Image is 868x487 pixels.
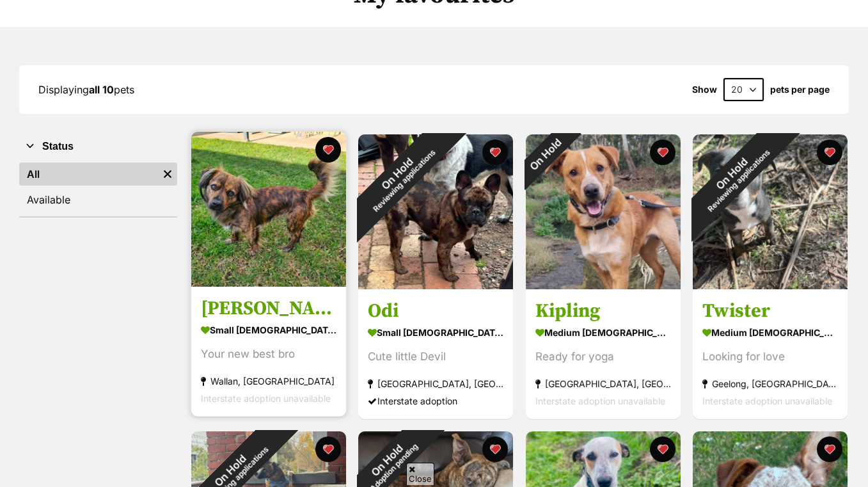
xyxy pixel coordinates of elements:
div: small [DEMOGRAPHIC_DATA] Dog [201,321,336,339]
span: Show [692,84,717,95]
a: Odi small [DEMOGRAPHIC_DATA] Dog Cute little Devil [GEOGRAPHIC_DATA], [GEOGRAPHIC_DATA] Interstat... [358,289,513,419]
span: Interstate adoption unavailable [535,395,665,406]
h3: Kipling [535,299,671,323]
a: Twister medium [DEMOGRAPHIC_DATA] Dog Looking for love Geelong, [GEOGRAPHIC_DATA] Interstate adop... [693,289,848,419]
span: Reviewing applications [372,148,438,214]
a: On HoldReviewing applications [358,279,513,292]
div: Interstate adoption [368,392,503,410]
img: Kipling [526,134,681,289]
div: [GEOGRAPHIC_DATA], [GEOGRAPHIC_DATA] [535,375,671,392]
div: On Hold [510,118,581,190]
span: Reviewing applications [706,148,772,214]
button: favourite [650,140,675,165]
div: On Hold [330,106,471,248]
div: Ready for yoga [535,348,671,365]
button: Status [19,138,177,155]
strong: all 10 [89,83,114,96]
div: Geelong, [GEOGRAPHIC_DATA] [702,375,838,392]
a: On Hold [526,279,681,292]
button: favourite [315,436,341,462]
div: On Hold [664,106,805,248]
a: All [19,163,158,186]
a: Kipling medium [DEMOGRAPHIC_DATA] Dog Ready for yoga [GEOGRAPHIC_DATA], [GEOGRAPHIC_DATA] Interst... [526,289,681,419]
span: Close [406,463,434,485]
button: favourite [315,137,341,163]
h3: Twister [702,299,838,323]
div: Looking for love [702,348,838,365]
label: pets per page [770,84,830,95]
div: [GEOGRAPHIC_DATA], [GEOGRAPHIC_DATA] [368,375,503,392]
a: [PERSON_NAME] small [DEMOGRAPHIC_DATA] Dog Your new best bro Wallan, [GEOGRAPHIC_DATA] Interstate... [191,287,346,417]
button: favourite [817,436,842,462]
img: Broski [191,132,346,287]
div: Wallan, [GEOGRAPHIC_DATA] [201,372,336,390]
h3: [PERSON_NAME] [201,296,336,321]
a: On HoldReviewing applications [693,279,848,292]
div: small [DEMOGRAPHIC_DATA] Dog [368,323,503,342]
button: favourite [817,140,842,165]
a: Available [19,188,177,211]
div: medium [DEMOGRAPHIC_DATA] Dog [535,323,671,342]
div: Status [19,160,177,216]
span: Displaying pets [38,83,134,96]
button: favourite [483,140,509,165]
h3: Odi [368,299,503,323]
img: Twister [693,134,848,289]
div: medium [DEMOGRAPHIC_DATA] Dog [702,323,838,342]
div: Your new best bro [201,346,336,363]
div: Cute little Devil [368,348,503,365]
button: favourite [650,436,675,462]
a: Remove filter [158,163,177,186]
span: Interstate adoption unavailable [702,395,832,406]
span: Interstate adoption unavailable [201,393,331,404]
button: favourite [483,436,509,462]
